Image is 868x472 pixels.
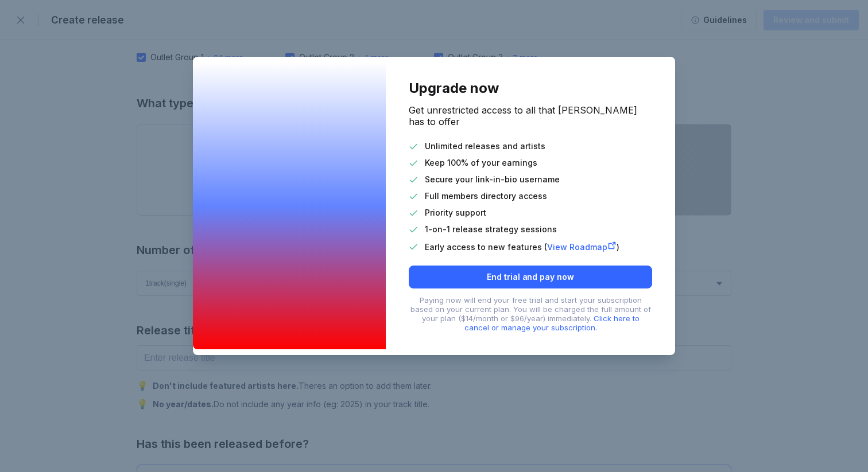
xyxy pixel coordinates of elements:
[418,224,557,234] div: 1-on-1 release strategy sessions
[409,104,652,127] div: Get unrestricted access to all that [PERSON_NAME] has to offer
[418,174,560,184] div: Secure your link-in-bio username
[418,158,537,167] div: Keep 100% of your earnings
[418,208,486,217] div: Priority support
[464,314,640,332] span: Click here to cancel or manage your subscription.
[418,191,547,201] div: Full members directory access
[409,266,652,288] button: End trial and pay now
[547,242,617,252] span: View Roadmap
[409,80,652,96] div: Upgrade now
[418,141,545,151] div: Unlimited releases and artists
[487,271,574,283] div: End trial and pay now
[409,295,652,332] div: Paying now will end your free trial and start your subscription based on your current plan. You w...
[418,241,619,252] div: Early access to new features ( )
